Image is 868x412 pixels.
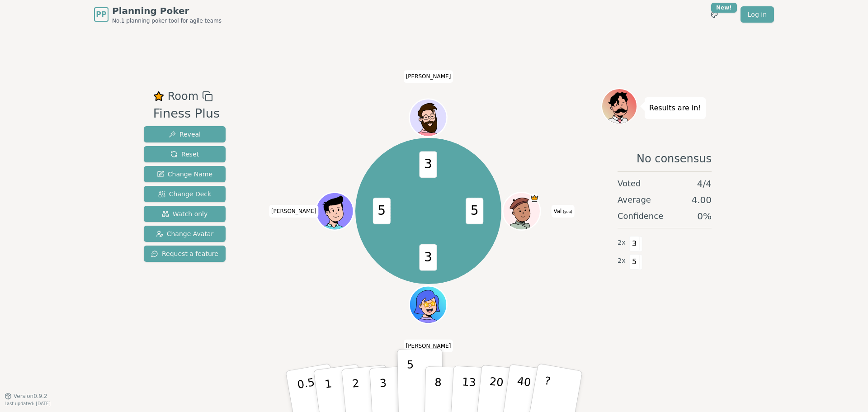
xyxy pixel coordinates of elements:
[741,6,774,23] a: Log in
[144,166,226,182] button: Change Name
[466,198,484,224] span: 5
[404,70,453,83] span: Click to change your name
[170,150,199,159] span: Reset
[144,246,226,262] button: Request a feature
[94,5,222,24] a: PPPlanning PokerNo.1 planning poker tool for agile teams
[168,88,198,104] span: Room
[697,210,712,223] span: 0 %
[269,205,319,218] span: Click to change your name
[151,249,218,258] span: Request a feature
[144,126,226,142] button: Reveal
[169,130,201,139] span: Reveal
[144,186,226,202] button: Change Deck
[144,226,226,242] button: Change Avatar
[629,236,640,251] span: 3
[407,358,415,407] p: 5
[637,152,712,166] span: No consensus
[420,152,437,178] span: 3
[14,393,47,400] span: Version 0.9.2
[153,104,220,123] div: Finess Plus
[618,194,651,206] span: Average
[157,170,212,179] span: Change Name
[504,194,539,229] button: Click to change your avatar
[158,189,211,199] span: Change Deck
[404,339,453,352] span: Click to change your name
[618,238,626,248] span: 2 x
[5,401,51,406] span: Last updated: [DATE]
[561,210,572,214] span: (you)
[144,206,226,222] button: Watch only
[156,229,214,238] span: Change Avatar
[96,9,106,20] span: PP
[373,198,391,224] span: 5
[691,194,712,206] span: 4.00
[162,209,208,218] span: Watch only
[618,256,626,266] span: 2 x
[711,3,737,13] div: New!
[618,177,641,190] span: Voted
[706,6,722,23] button: New!
[112,5,222,17] span: Planning Poker
[153,88,164,104] button: Remove as favourite
[112,17,222,24] span: No.1 planning poker tool for agile teams
[551,205,574,218] span: Click to change your name
[5,393,47,400] button: Version0.9.2
[649,102,701,114] p: Results are in!
[629,254,640,270] span: 5
[420,244,437,270] span: 3
[618,210,663,223] span: Confidence
[697,177,712,190] span: 4 / 4
[530,194,539,203] span: Val is the host
[144,146,226,162] button: Reset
